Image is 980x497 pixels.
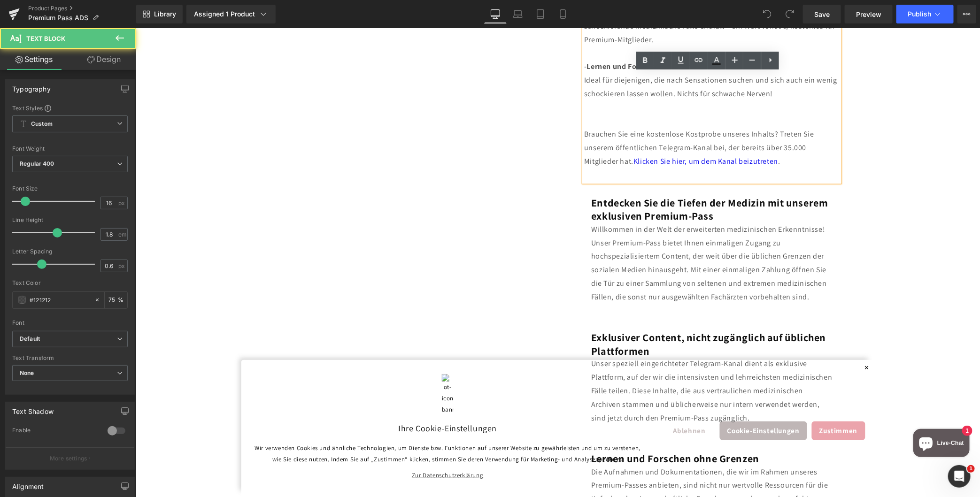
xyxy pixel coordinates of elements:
[448,99,704,140] div: Brauchen Sie eine kostenlose Kostprobe unseres Inhalts? Treten Sie unserem öffentlichen Telegram-...
[451,33,557,43] strong: Lernen und Forschen am Limit
[12,477,44,490] div: Alignment
[908,10,931,18] span: Publish
[12,320,128,326] div: Font
[31,120,53,128] b: Custom
[20,335,40,343] i: Default
[136,5,183,23] a: New Library
[194,9,268,19] div: Assigned 1 Product
[448,46,704,73] div: Ideal für diejenigen, die nach Sensationen suchen und sich auch ein wenig schockieren lassen woll...
[12,355,128,361] div: Text Transform
[154,10,176,18] span: Library
[896,5,954,23] button: Publish
[498,128,642,138] a: Klicken Sie hier, um dem Kanal beizutreten
[455,329,697,397] p: Unser speziell eingerichteter Telegram-Kanal dient als exklusive Plattform, auf der wir die inten...
[845,5,893,23] a: Preview
[780,5,799,23] button: Redo
[12,104,128,112] div: Text Styles
[948,465,971,488] iframe: Intercom live chat
[967,465,975,473] span: 1
[50,454,87,463] p: More settings
[12,217,128,223] div: Line Height
[118,231,126,237] span: em
[118,200,126,206] span: px
[28,5,136,12] a: Product Pages
[507,5,529,23] a: Laptop
[12,248,128,255] div: Letter Spacing
[758,5,777,23] button: Undo
[30,295,90,305] input: Color
[12,185,128,192] div: Font Size
[455,424,624,437] b: Lernen und Forschen ohne Grenzen
[20,369,34,376] b: None
[455,303,690,329] b: Exklusiver Content, nicht zugänglich auf üblichen Plattformen
[26,35,65,42] span: Text Block
[957,5,976,23] button: More
[28,14,88,22] span: Premium Pass ADS
[856,9,881,19] span: Preview
[814,9,830,19] span: Save
[6,447,134,469] button: More settings
[455,168,693,195] strong: Entdecken Sie die Tiefen der Medizin mit unserem exklusiven Premium-Pass
[12,402,54,415] div: Text Shadow
[12,145,128,152] div: Font Weight
[552,5,574,23] a: Mobile
[70,49,138,70] a: Design
[12,80,51,93] div: Typography
[105,292,127,308] div: %
[529,5,552,23] a: Tablet
[118,263,126,269] span: px
[12,427,98,436] div: Enable
[12,280,128,286] div: Text Color
[20,160,54,167] b: Regular 400
[455,195,697,276] p: Willkommen in der Welt der erweiterten medizinischen Erkenntnisse! Unser Premium-Pass bietet Ihne...
[484,5,507,23] a: Desktop
[448,32,704,46] div: -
